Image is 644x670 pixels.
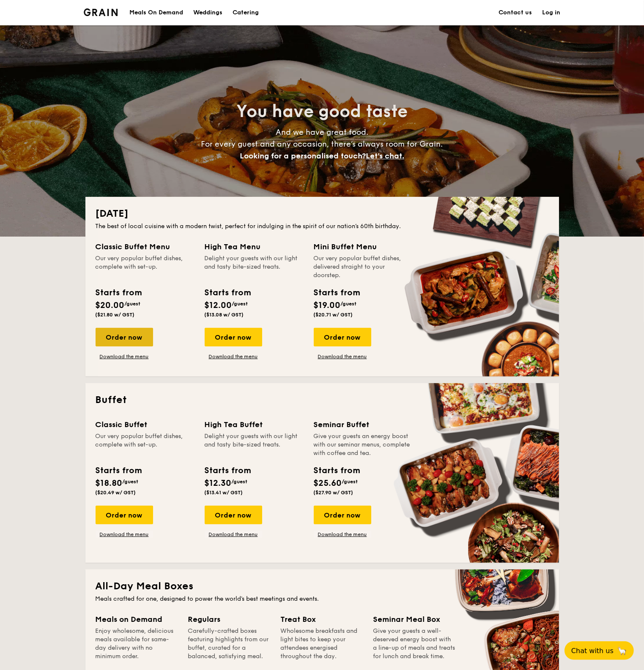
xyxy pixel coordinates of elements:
span: ($13.41 w/ GST) [205,490,243,496]
div: Our very popular buffet dishes, complete with set-up. [96,432,195,458]
div: Carefully-crafted boxes featuring highlights from our buffet, curated for a balanced, satisfying ... [188,627,271,661]
h2: [DATE] [96,207,549,221]
div: Order now [205,328,262,346]
div: Classic Buffet Menu [96,241,195,253]
span: ($20.71 w/ GST) [314,312,353,318]
div: Starts from [205,464,251,477]
span: /guest [342,479,358,485]
div: Starts from [314,464,360,477]
span: ($21.80 w/ GST) [96,312,135,318]
div: Classic Buffet [96,419,195,430]
a: Logotype [84,8,118,16]
span: ($20.49 w/ GST) [96,490,136,496]
div: Give your guests a well-deserved energy boost with a line-up of meals and treats for lunch and br... [373,627,456,661]
div: Starts from [96,286,142,299]
div: High Tea Menu [205,241,304,253]
div: Order now [96,506,153,524]
div: Order now [205,506,262,524]
div: Meals on Demand [96,613,178,625]
a: Download the menu [96,531,153,538]
img: Grain [84,8,118,16]
a: Download the menu [205,353,262,360]
span: /guest [341,301,357,307]
div: Regulars [188,613,271,625]
span: 🦙 [617,646,627,656]
span: /guest [232,479,248,485]
h2: All-Day Meal Boxes [96,580,549,593]
span: You have good taste [236,101,408,122]
span: $25.60 [314,478,342,488]
span: /guest [123,479,139,485]
span: ($27.90 w/ GST) [314,490,354,496]
span: $12.30 [205,478,232,488]
div: Give your guests an energy boost with our seminar menus, complete with coffee and tea. [314,432,413,458]
span: And we have great food. For every guest and any occasion, there’s always room for Grain. [201,128,443,161]
span: ($13.08 w/ GST) [205,312,244,318]
div: High Tea Buffet [205,419,304,430]
span: $20.00 [96,300,125,310]
button: Chat with us🦙 [565,641,634,660]
a: Download the menu [96,353,153,360]
div: Enjoy wholesome, delicious meals available for same-day delivery with no minimum order. [96,627,178,661]
div: Wholesome breakfasts and light bites to keep your attendees energised throughout the day. [281,627,363,661]
div: Mini Buffet Menu [314,241,413,253]
div: Starts from [314,286,360,299]
div: Starts from [205,286,251,299]
span: Let's chat. [366,151,404,161]
span: Looking for a personalised touch? [240,151,366,161]
a: Download the menu [314,531,371,538]
div: Delight your guests with our light and tasty bite-sized treats. [205,432,304,458]
div: Treat Box [281,613,363,625]
a: Download the menu [205,531,262,538]
div: Our very popular buffet dishes, delivered straight to your doorstep. [314,254,413,280]
div: Order now [96,328,153,346]
span: Chat with us [571,647,614,655]
div: Delight your guests with our light and tasty bite-sized treats. [205,254,304,280]
span: /guest [125,301,141,307]
div: Order now [314,328,371,346]
h2: Buffet [96,393,549,407]
div: The best of local cuisine with a modern twist, perfect for indulging in the spirit of our nation’... [96,222,549,231]
span: $12.00 [205,300,232,310]
div: Order now [314,506,371,524]
div: Starts from [96,464,142,477]
span: $18.80 [96,478,123,488]
span: $19.00 [314,300,341,310]
div: Seminar Meal Box [373,613,456,625]
span: /guest [232,301,248,307]
a: Download the menu [314,353,371,360]
div: Our very popular buffet dishes, complete with set-up. [96,254,195,280]
div: Seminar Buffet [314,419,413,430]
div: Meals crafted for one, designed to power the world's best meetings and events. [96,595,549,603]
